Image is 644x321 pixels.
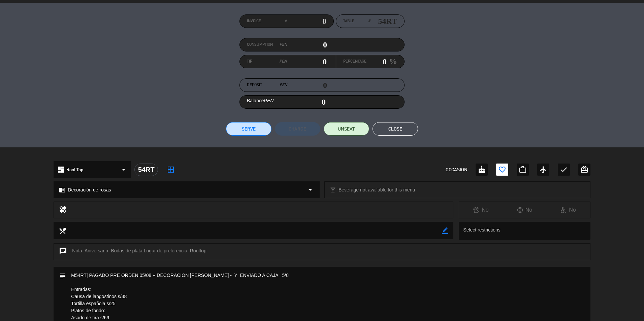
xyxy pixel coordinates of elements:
[66,166,83,174] span: Roof Top
[120,166,128,174] i: arrow_drop_down
[59,227,66,234] i: local_dining
[59,205,67,215] i: healing
[68,186,111,194] span: Decoración de rosas
[287,16,326,26] input: 0
[54,243,590,260] div: Nota: Aniversario -Bodas de plata Lugar de preferencia: Rooftop
[280,82,287,88] em: PEN
[343,18,354,25] span: Table
[324,122,369,136] button: UNSEAT
[287,40,327,50] input: 0
[264,98,274,103] em: PEN
[59,247,67,256] i: chat
[498,166,506,174] i: favorite_border
[134,164,158,176] div: 54RT
[343,58,366,65] label: Percentage
[247,82,287,88] label: Deposit
[330,187,336,193] i: local_bar
[59,272,66,279] i: subject
[167,166,175,174] i: border_all
[59,187,65,193] i: chrome_reader_mode
[580,166,588,174] i: card_giftcard
[446,166,469,174] span: OCCASION:
[275,122,320,136] button: Charge
[306,186,314,194] i: arrow_drop_down
[279,58,287,65] em: PEN
[285,18,287,25] em: #
[519,166,527,174] i: work_outline
[247,41,287,48] label: Consumption
[442,227,448,234] i: border_color
[503,206,546,214] div: No
[370,16,397,26] input: number
[539,166,547,174] i: airplanemode_active
[373,122,418,136] button: Close
[560,166,568,174] i: check
[57,166,65,174] i: dashboard
[366,57,387,67] input: 0
[387,55,397,68] em: %
[226,122,271,136] button: Serve
[459,206,503,214] div: No
[247,97,273,105] label: Balance
[478,166,486,174] i: cake
[339,186,415,194] span: Beverage not available for this menu
[247,18,287,25] label: Invoice
[338,126,355,133] span: UNSEAT
[247,58,287,65] label: Tip
[280,41,287,48] em: PEN
[368,18,370,25] em: #
[287,57,327,67] input: 0
[546,206,590,214] div: No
